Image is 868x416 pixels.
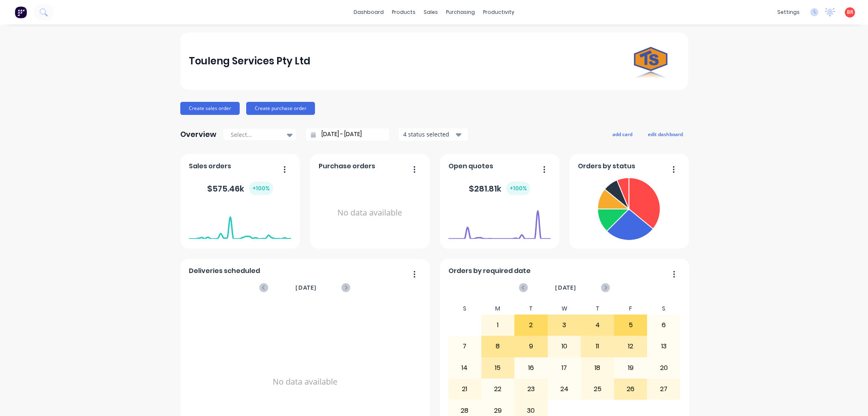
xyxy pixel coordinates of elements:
[581,315,614,335] div: 4
[614,315,647,335] div: 5
[482,336,514,357] div: 8
[481,303,515,315] div: M
[482,379,514,399] div: 22
[319,174,421,251] div: No data available
[479,6,518,18] div: productivity
[647,379,680,399] div: 27
[643,129,688,139] button: edit dashboard
[180,102,240,115] button: Create sales order
[350,6,388,18] a: dashboard
[614,336,647,357] div: 12
[548,315,581,335] div: 3
[388,6,420,18] div: products
[607,129,638,139] button: add card
[548,379,581,399] div: 24
[482,315,514,335] div: 1
[448,358,481,378] div: 14
[448,336,481,357] div: 7
[515,379,547,399] div: 23
[515,315,547,335] div: 2
[555,283,576,292] span: [DATE]
[515,358,547,378] div: 16
[614,358,647,378] div: 19
[647,303,680,315] div: S
[482,358,514,378] div: 15
[15,6,27,18] img: Factory
[469,182,530,195] div: $ 281.81k
[448,161,493,171] span: Open quotes
[548,336,581,357] div: 10
[319,161,375,171] span: Purchase orders
[581,303,614,315] div: T
[448,303,481,315] div: S
[420,6,442,18] div: sales
[514,303,548,315] div: T
[448,379,481,399] div: 21
[581,358,614,378] div: 18
[773,6,804,18] div: settings
[647,315,680,335] div: 6
[515,336,547,357] div: 9
[448,266,531,276] span: Orders by required date
[207,182,273,195] div: $ 575.46k
[189,266,260,276] span: Deliveries scheduled
[581,379,614,399] div: 25
[581,336,614,357] div: 11
[442,6,479,18] div: purchasing
[295,283,317,292] span: [DATE]
[548,358,581,378] div: 17
[180,126,216,143] div: Overview
[403,130,455,139] div: 4 status selected
[399,128,468,141] button: 4 status selected
[189,161,231,171] span: Sales orders
[647,336,680,357] div: 13
[847,9,853,16] span: BR
[614,379,647,399] div: 26
[647,358,680,378] div: 20
[246,102,315,115] button: Create purchase order
[578,161,635,171] span: Orders by status
[189,53,310,69] div: Touleng Services Pty Ltd
[249,182,273,195] div: + 100 %
[548,303,581,315] div: W
[614,303,647,315] div: F
[622,33,679,90] img: Touleng Services Pty Ltd
[506,182,530,195] div: + 100 %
